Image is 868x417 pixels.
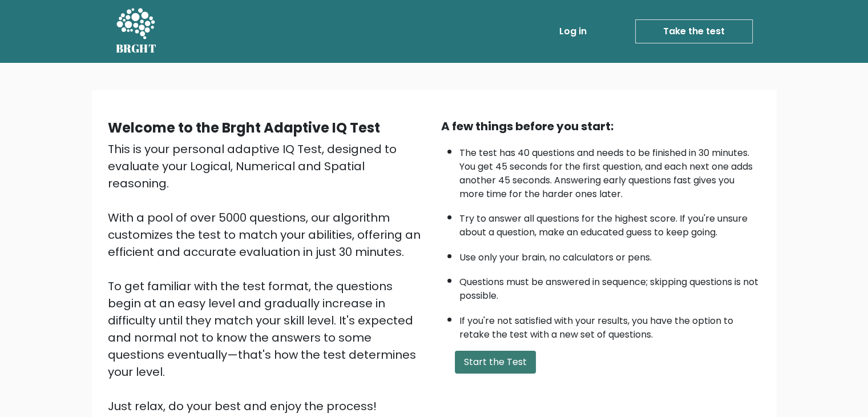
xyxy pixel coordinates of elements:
[635,19,753,43] a: Take the test
[459,206,761,239] li: Try to answer all questions for the highest score. If you're unsure about a question, make an edu...
[555,20,591,43] a: Log in
[116,42,157,55] h5: BRGHT
[455,351,536,374] button: Start the Test
[459,245,761,264] li: Use only your brain, no calculators or pens.
[108,141,427,415] div: This is your personal adaptive IQ Test, designed to evaluate your Logical, Numerical and Spatial ...
[116,5,157,58] a: BRGHT
[108,118,380,137] b: Welcome to the Brght Adaptive IQ Test
[441,118,761,135] div: A few things before you start:
[459,308,761,342] li: If you're not satisfied with your results, you have the option to retake the test with a new set ...
[459,270,761,303] li: Questions must be answered in sequence; skipping questions is not possible.
[459,141,761,201] li: The test has 40 questions and needs to be finished in 30 minutes. You get 45 seconds for the firs...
